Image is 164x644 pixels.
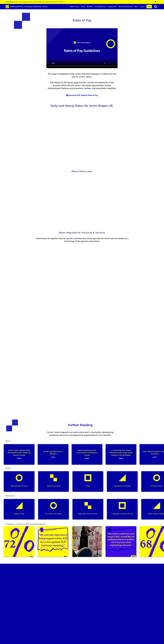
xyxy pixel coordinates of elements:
h2: About these rates [19,170,145,173]
span: Further Reading [68,423,93,427]
p: FAQs [74,485,102,487]
p: Membership Criteria [5,485,33,487]
p: Executive Committee [108,485,136,487]
span: [DEMOGRAPHIC_DATA][GEOGRAPHIC_DATA] [10,5,47,8]
a: FAQs [71,471,105,492]
span: Rates of Pay [73,18,91,22]
button: search [152,4,159,9]
span: [DATE] [109,456,133,460]
p: Artists’ Union England stands with members who uphold the boycott of Israel [7,449,31,460]
a: About Insurance [37,471,70,492]
p: Tax Advice for Artists [40,512,67,515]
p: Artists’ Union England is an active union and is constantly campaigning, producing resources and ... [46,431,115,437]
p: This page is designed to help artists and their employers to determine fair pay for artists’ labo... [47,72,117,90]
a: Rates of Pay [2,499,36,519]
a: Executive Committee [105,471,139,492]
a: News [133,4,139,9]
p: Legal Services for Artists [74,512,102,515]
p: Initial Statement on The Government's AI Working Groups [75,449,99,460]
a: Renew Membership [117,4,133,9]
span: [DATE] [7,456,31,460]
a: Legal Services for Artists [71,499,105,519]
p: About Insurance [40,485,67,487]
a: AUE Represents [94,4,107,9]
strong: Latest News: [5,1,14,3]
a: Home [80,4,86,9]
a: Latest News:Artists’ Union England stands with members who uphold the boycott of Israel → [5,1,65,3]
a: Download PDF Guideto Rates of Pay [66,94,98,96]
a: Artists’ Union England stands with members who uphold the boycott of Israel[DATE] [2,444,36,465]
p: Rates of Pay [5,512,33,515]
a: Benefits [86,4,94,9]
p: AI and Copyright letter to Ministers [41,450,65,458]
a: Co-Signed by AUE: Sexual Harassment and Gender-based Violence in the Workplace[DATE] [104,444,138,465]
a: Explore AUE [107,4,117,9]
a: Join [146,5,152,8]
a: Membership Criteria [2,471,36,492]
a: Initial Statement on The Government's AI Working Groups[DATE] [70,444,104,465]
span: Daily and Hourly Rates for Artist Wages UK: [51,104,113,107]
p: Co-Signed by AUE: Sexual Harassment and Gender-based Violence in the Workplace [109,449,133,460]
span: to Rates of Pay [86,94,98,96]
a: Rates of Pay [69,4,80,9]
p: Listed below are specific rates for specific activities that artists typically do. These rates ar... [30,237,134,243]
a: Brand [DEMOGRAPHIC_DATA][GEOGRAPHIC_DATA] [4,4,49,9]
h2: Rates Adjusted for Practices & Services [4,231,160,234]
a: Tax Advice for Artists [37,499,70,519]
p: Copyright Guide for Artists [108,512,136,515]
span: [DATE] [41,455,65,458]
a: Copyright Guide for Artists [105,499,139,519]
a: AI and Copyright letter to Ministers[DATE] [36,444,70,465]
span: [DATE] [75,456,99,460]
a: Log in [139,4,146,9]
